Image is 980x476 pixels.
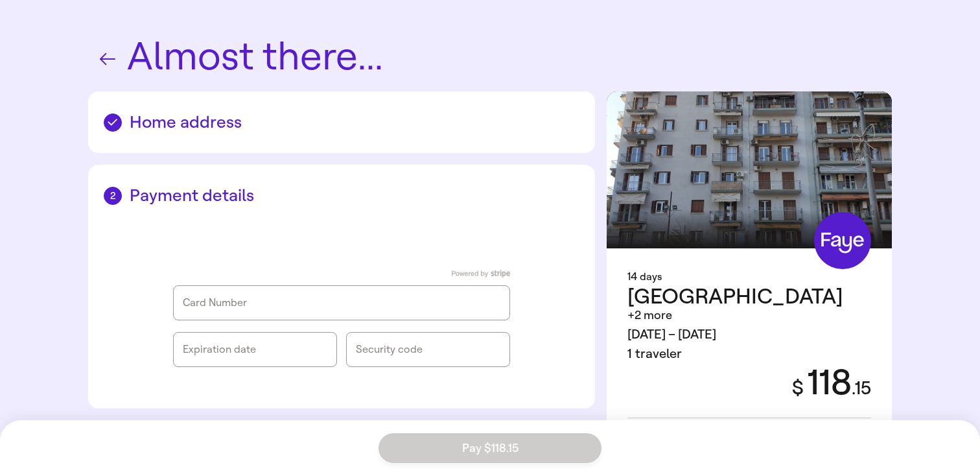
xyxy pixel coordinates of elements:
h2: Payment details [104,185,579,206]
span: $ [792,376,804,399]
iframe: Secure express checkout frame [179,224,340,229]
div: 1 traveler [627,344,871,364]
iframe: Secure CVC input frame [356,348,500,361]
span: [GEOGRAPHIC_DATA] [627,283,843,309]
h2: Home address [104,112,579,132]
span: Pay $118.15 [462,442,519,454]
div: 14 days [627,269,871,285]
div: [DATE] – [DATE] [627,325,871,344]
iframe: Secure card number input frame [183,302,500,314]
button: Pay $118.15 [379,433,601,463]
h1: Almost there... [88,36,892,78]
span: . 15 [852,377,871,399]
div: 118 [776,364,871,402]
iframe: PayPal-paypal [346,226,502,254]
iframe: Secure expiration date input frame [183,348,327,361]
span: +2 more [627,308,672,322]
